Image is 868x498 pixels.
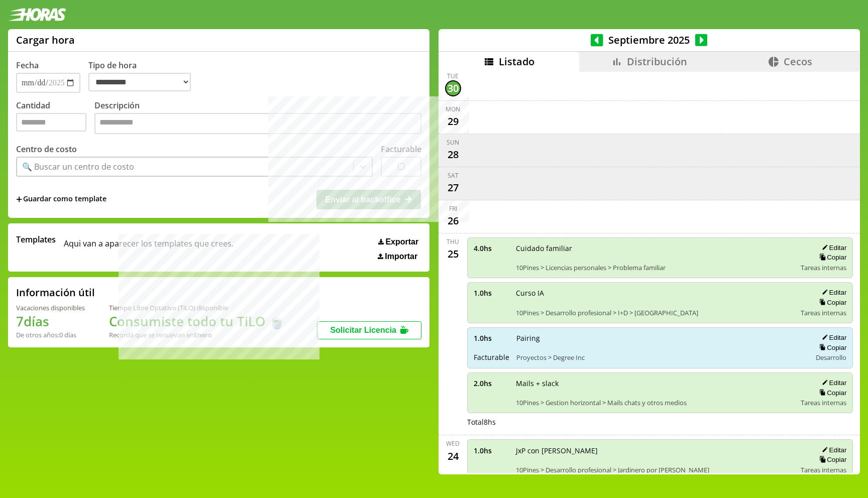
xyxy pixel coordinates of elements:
[445,448,461,464] div: 24
[449,204,457,213] div: Fri
[801,465,846,474] span: Tareas internas
[94,113,421,134] textarea: Descripción
[16,312,85,330] h1: 7 días
[819,243,846,252] button: Editar
[819,379,846,387] button: Editar
[499,55,534,68] span: Listado
[516,446,794,455] span: JxP con [PERSON_NAME]
[445,113,461,130] div: 29
[16,100,94,137] label: Cantidad
[16,194,22,205] span: +
[446,105,460,113] div: Mon
[516,465,794,474] span: 10Pines > Desarrollo profesional > Jardinero por [PERSON_NAME]
[64,234,234,261] span: Aqui van a aparecer los templates que crees.
[445,246,461,262] div: 25
[446,439,460,448] div: Wed
[88,73,191,91] select: Tipo de hora
[474,446,509,455] span: 1.0 hs
[474,352,509,362] span: Facturable
[109,303,285,312] div: Tiempo Libre Optativo (TiLO) disponible
[16,234,56,245] span: Templates
[445,213,461,229] div: 26
[447,237,459,246] div: Thu
[819,333,846,342] button: Editar
[447,138,459,147] div: Sun
[819,446,846,454] button: Editar
[445,147,461,163] div: 28
[816,455,846,464] button: Copiar
[16,113,86,132] input: Cantidad
[516,379,794,388] span: Mails + slack
[819,288,846,297] button: Editar
[16,60,39,71] label: Fecha
[516,333,805,343] span: Pairing
[16,303,85,312] div: Vacaciones disponibles
[516,353,805,362] span: Proyectos > Degree Inc
[16,144,77,155] label: Centro de costo
[801,263,846,272] span: Tareas internas
[816,298,846,307] button: Copiar
[8,8,66,21] img: logotipo
[816,389,846,397] button: Copiar
[603,33,695,47] span: Septiembre 2025
[816,343,846,352] button: Copiar
[816,353,846,362] span: Desarrollo
[448,171,459,180] div: Sat
[445,180,461,196] div: 27
[516,243,794,253] span: Cuidado familiar
[317,321,421,339] button: Solicitar Licencia
[474,333,509,343] span: 1.0 hs
[381,144,421,155] label: Facturable
[516,398,794,407] span: 10Pines > Gestion horizontal > Mails chats y otros medios
[16,33,75,47] h1: Cargar hora
[474,379,509,388] span: 2.0 hs
[474,288,509,298] span: 1.0 hs
[16,286,95,299] h2: Información útil
[194,330,212,339] b: Enero
[516,263,794,272] span: 10Pines > Licencias personales > Problema familiar
[447,72,459,80] div: Tue
[22,161,134,172] div: 🔍 Buscar un centro de costo
[385,237,418,246] span: Exportar
[109,330,285,339] div: Recordá que se renuevan en
[16,194,106,205] span: +Guardar como template
[109,312,285,330] h1: Consumiste todo tu TiLO 🍵
[516,288,794,298] span: Curso IA
[816,253,846,262] button: Copiar
[474,243,509,253] span: 4.0 hs
[467,417,853,427] div: Total 8 hs
[627,55,687,68] span: Distribución
[801,398,846,407] span: Tareas internas
[88,60,199,93] label: Tipo de hora
[375,237,421,247] button: Exportar
[801,308,846,317] span: Tareas internas
[445,80,461,96] div: 30
[439,72,860,473] div: scrollable content
[94,100,421,137] label: Descripción
[385,252,417,261] span: Importar
[16,330,85,339] div: De otros años: 0 días
[516,308,794,317] span: 10Pines > Desarrollo profesional > I+D > [GEOGRAPHIC_DATA]
[330,326,396,334] span: Solicitar Licencia
[784,55,812,68] span: Cecos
